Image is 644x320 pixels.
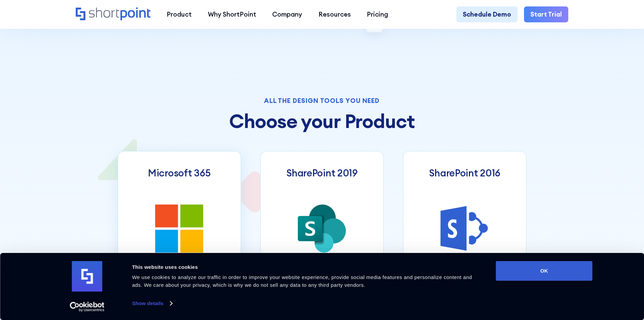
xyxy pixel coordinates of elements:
[118,98,527,104] div: All the design tools you need
[496,261,593,281] button: OK
[286,167,358,179] h3: SharePoint 2019
[132,298,172,308] a: Show details
[148,167,210,179] h3: Microsoft 365
[132,274,472,288] span: We use cookies to analyze our traffic in order to improve your website experience, provide social...
[200,6,264,23] a: Why ShortPoint
[429,167,500,179] h3: SharePoint 2016
[318,9,351,19] div: Resources
[208,9,256,19] div: Why ShortPoint
[57,302,117,312] a: Usercentrics Cookiebot - opens in a new window
[272,9,302,19] div: Company
[167,9,192,19] div: Product
[264,6,310,23] a: Company
[524,6,568,23] a: Start Trial
[72,261,102,292] img: logo
[522,241,644,320] iframe: Chat Widget
[132,263,481,271] div: This website uses cookies
[118,110,527,132] h2: Choose your Product
[310,6,359,23] a: Resources
[359,6,397,23] a: Pricing
[159,6,200,23] a: Product
[118,151,241,270] a: Microsoft 365
[403,151,526,270] a: SharePoint 2016
[367,9,388,19] div: Pricing
[260,151,384,270] a: SharePoint 2019
[76,7,150,21] a: Home
[456,6,518,23] a: Schedule Demo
